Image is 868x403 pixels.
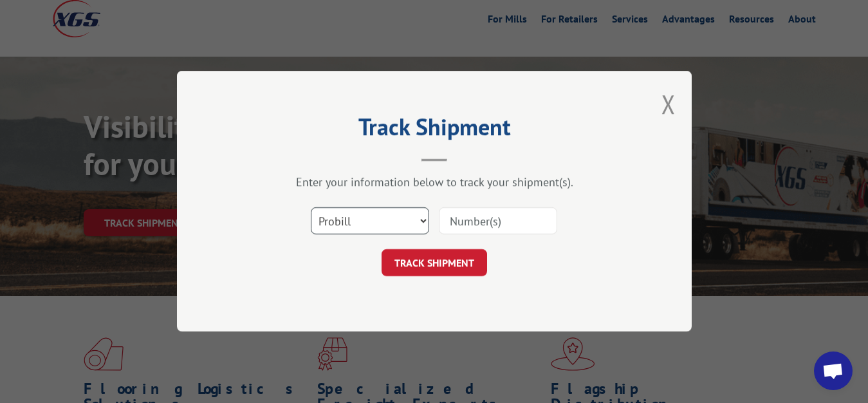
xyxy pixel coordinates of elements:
button: Close modal [661,87,676,121]
input: Number(s) [439,208,557,235]
div: Enter your information below to track your shipment(s). [241,175,627,190]
h2: Track Shipment [241,118,627,142]
button: TRACK SHIPMENT [382,250,487,277]
div: Open chat [814,351,853,390]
